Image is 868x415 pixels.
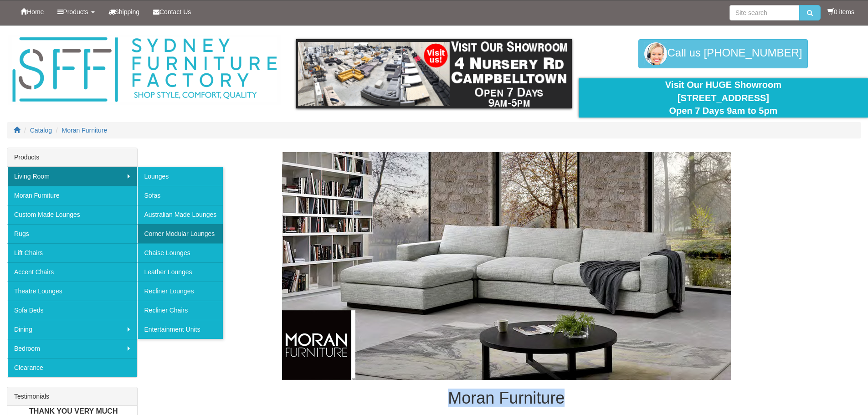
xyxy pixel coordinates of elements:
a: Sofa Beds [7,301,137,320]
a: Recliner Chairs [137,301,223,320]
a: Dining [7,320,137,339]
a: Rugs [7,224,137,243]
input: Site search [729,5,799,20]
a: Accent Chairs [7,262,137,282]
a: Clearance [7,358,137,377]
span: Contact Us [159,8,191,15]
img: showroom.gif [296,39,572,108]
a: Products [51,0,101,23]
a: Recliner Lounges [137,282,223,301]
div: Visit Our HUGE Showroom [STREET_ADDRESS] Open 7 Days 9am to 5pm [586,78,861,118]
a: Bedroom [7,339,137,358]
h1: Moran Furniture [151,389,861,407]
a: Moran Furniture [7,186,137,205]
a: Catalog [30,127,52,134]
a: Shipping [102,0,147,23]
img: Moran Furniture [282,152,731,380]
li: 0 items [827,7,854,16]
a: Chaise Lounges [137,243,223,262]
a: Living Room [7,167,137,186]
a: Lounges [137,167,223,186]
span: Products [63,8,88,15]
a: Leather Lounges [137,262,223,282]
a: Contact Us [146,0,198,23]
span: Shipping [115,8,140,15]
a: Sofas [137,186,223,205]
img: Sydney Furniture Factory [8,35,281,105]
span: Home [27,8,44,15]
a: Custom Made Lounges [7,205,137,224]
a: Corner Modular Lounges [137,224,223,243]
a: Home [14,0,51,23]
a: Theatre Lounges [7,282,137,301]
b: THANK YOU VERY MUCH [29,407,118,415]
div: Products [7,148,137,167]
a: Moran Furniture [62,127,108,134]
a: Lift Chairs [7,243,137,262]
a: Australian Made Lounges [137,205,223,224]
div: Testimonials [7,387,137,406]
a: Entertainment Units [137,320,223,339]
